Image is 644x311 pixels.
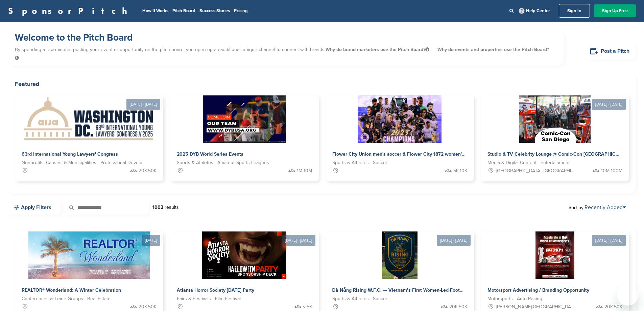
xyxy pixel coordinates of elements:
a: Sponsorpitch & 2025 DYB World Series Events Sports & Athletes - Amateur Sports Leagues 1M-10M [170,95,318,181]
img: Sponsorpitch & [358,95,442,143]
span: [GEOGRAPHIC_DATA], [GEOGRAPHIC_DATA] [496,167,575,175]
div: [DATE] - [DATE] [592,235,626,246]
span: Sports & Athletes - Soccer [332,295,387,303]
span: Media & Digital Content - Entertainment [487,159,570,166]
a: Sponsorpitch & Flower City Union men's soccer & Flower City 1872 women's soccer Sports & Athletes... [326,95,474,181]
img: Sponsorpitch & [382,231,418,279]
span: Motorsports - Auto Racing [487,295,542,303]
span: Conferences & Trade Groups - Real Estate [22,295,111,303]
span: 10M-100M [601,167,622,175]
a: Recently Added [585,204,626,211]
h2: Featured [15,79,629,89]
span: 20K-50K [449,303,467,311]
span: Why do brand marketers use the Pitch Board? [326,47,431,52]
div: [DATE] - [DATE] [437,235,471,246]
span: Đà Nẵng Rising W.F.C. — Vietnam’s First Women-Led Football Club [332,287,479,293]
div: [DATE] - [DATE] [126,99,160,110]
img: Sponsorpitch & [203,95,286,143]
div: [DATE] - [DATE] [282,235,315,246]
span: Atlanta Horror Society [DATE] Party [177,287,254,293]
span: 20K-50K [604,303,622,311]
span: Nonprofits, Causes, & Municipalities - Professional Development [22,159,146,166]
a: Apply Filters [8,200,61,215]
span: REALTOR® Wonderland: A Winter Celebration [22,287,121,293]
span: Sports & Athletes - Soccer [332,159,387,166]
a: Sign Up Free [594,4,636,17]
h1: Welcome to the Pitch Board [15,31,557,44]
span: 5K-10K [453,167,467,175]
img: Sponsorpitch & [519,95,590,143]
span: 2025 DYB World Series Events [177,151,243,157]
span: 1M-10M [297,167,312,175]
img: Sponsorpitch & [202,231,286,279]
p: By spending a few minutes posting your event or opportunity on the pitch board, you open up an ad... [15,44,557,64]
span: 20K-50K [139,167,157,175]
a: Pricing [234,8,248,14]
img: Sponsorpitch & [22,95,156,143]
span: Motorsport Advertising / Branding Opportunity [487,287,589,293]
a: [DATE] - [DATE] Sponsorpitch & Studio & TV Celebrity Lounge @ Comic-Con [GEOGRAPHIC_DATA]. Over 3... [481,85,629,181]
a: SponsorPitch [8,6,132,15]
span: Fairs & Festivals - Film Festival [177,295,241,303]
span: results [165,204,179,210]
a: Success Stories [199,8,230,14]
span: Flower City Union men's soccer & Flower City 1872 women's soccer [332,151,480,157]
a: Post a Pitch [585,43,636,60]
a: Help Center [518,7,551,15]
div: [DATE] [142,235,160,246]
a: How It Works [142,8,168,14]
a: Pitch Board [172,8,195,14]
span: Sort by: [569,205,626,210]
span: < 5K [303,303,312,311]
a: [DATE] - [DATE] Sponsorpitch & 63rd International Young Lawyers' Congress Nonprofits, Causes, & M... [15,85,163,181]
span: 63rd International Young Lawyers' Congress [22,151,118,157]
iframe: Button to launch messaging window [617,284,639,306]
div: [DATE] - [DATE] [592,99,626,110]
span: Sports & Athletes - Amateur Sports Leagues [177,159,269,166]
img: Sponsorpitch & [535,231,574,279]
a: Sign In [559,4,590,18]
span: 20K-50K [139,303,157,311]
span: [PERSON_NAME][GEOGRAPHIC_DATA][PERSON_NAME], [GEOGRAPHIC_DATA], [GEOGRAPHIC_DATA], [GEOGRAPHIC_DA... [496,303,575,311]
strong: 1003 [152,204,163,210]
img: Sponsorpitch & [28,231,149,279]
